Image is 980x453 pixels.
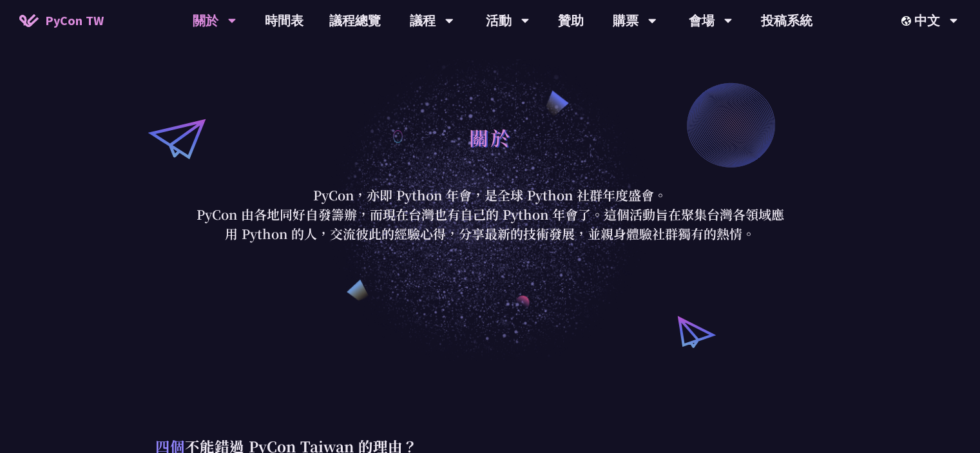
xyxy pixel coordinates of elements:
h1: 關於 [469,118,512,157]
img: Locale Icon [901,16,914,26]
img: Home icon of PyCon TW 2025 [19,14,39,27]
span: PyCon TW [45,11,104,30]
p: PyCon 由各地同好自發籌辦，而現在台灣也有自己的 Python 年會了。這個活動旨在聚集台灣各領域應用 Python 的人，交流彼此的經驗心得，分享最新的技術發展，並親身體驗社群獨有的熱情。 [191,205,790,244]
a: PyCon TW [6,5,117,37]
p: PyCon，亦即 Python 年會，是全球 Python 社群年度盛會。 [191,186,790,205]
